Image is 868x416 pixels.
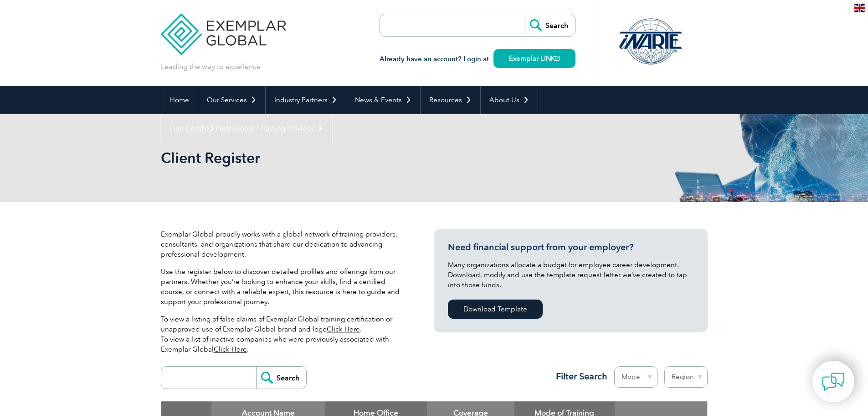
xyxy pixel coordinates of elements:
img: open_square.png [555,56,560,61]
a: Home [161,86,198,114]
a: Find Certified Professional / Training Provider [161,114,332,142]
a: Exemplar LINK [493,49,575,68]
input: Search [256,367,306,389]
a: About Us [481,86,538,114]
input: Search [525,14,575,36]
a: News & Events [346,86,420,114]
h3: Filter Search [550,371,607,382]
h3: Need financial support from your employer? [448,242,694,253]
h2: Client Register [161,151,544,165]
a: Download Template [448,300,543,319]
a: Click Here [214,345,247,353]
p: Many organizations allocate a budget for employee career development. Download, modify and use th... [448,260,694,290]
a: Click Here [327,325,360,333]
p: To view a listing of false claims of Exemplar Global training certification or unapproved use of ... [161,314,407,354]
a: Industry Partners [266,86,346,114]
p: Leading the way to excellence [161,62,261,72]
img: contact-chat.png [822,370,845,393]
a: Resources [421,86,480,114]
p: Exemplar Global proudly works with a global network of training providers, consultants, and organ... [161,229,407,259]
a: Our Services [198,86,265,114]
img: en [854,4,865,12]
p: Use the register below to discover detailed profiles and offerings from our partners. Whether you... [161,267,407,307]
h3: Already have an account? Login at [380,53,575,65]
